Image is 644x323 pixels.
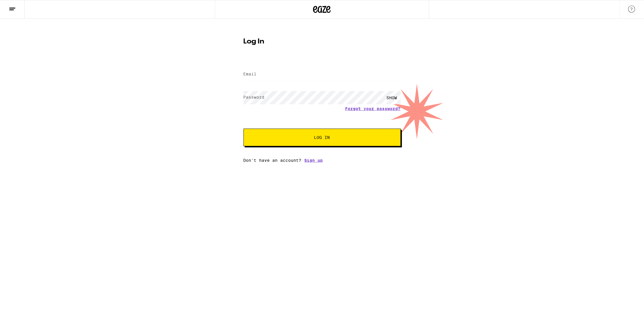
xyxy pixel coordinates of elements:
label: Email [244,72,257,76]
input: Email [244,68,401,81]
a: Forgot your password? [345,106,401,111]
span: Hi. Need any help? [4,4,42,9]
h1: Log In [244,38,401,45]
div: SHOW [383,91,401,104]
span: Log In [314,135,330,139]
button: Log In [244,129,401,146]
a: Sign up [305,158,323,163]
label: Password [244,95,265,100]
div: Don't have an account? [244,158,401,163]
